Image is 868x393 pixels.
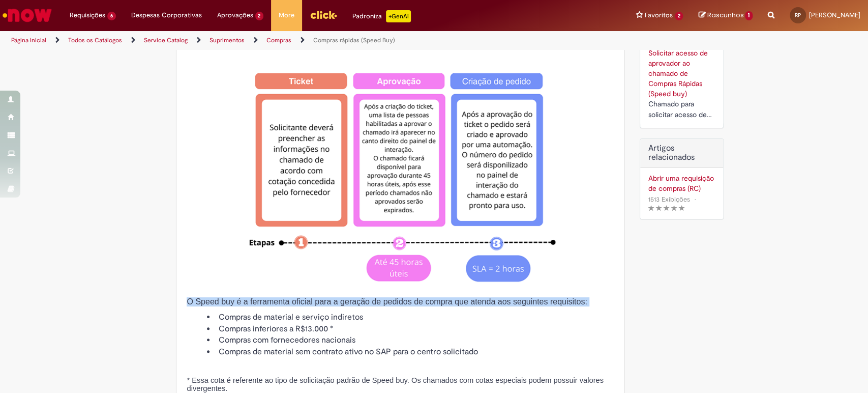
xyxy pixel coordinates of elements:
[209,36,245,44] a: Suprimentos
[207,312,614,323] li: Compras de material e serviço indiretos
[207,346,614,358] li: Compras de material sem contrato ativo no SAP para o centro solicitado
[640,14,724,128] div: Ofertas Relacionadas
[809,11,860,19] span: [PERSON_NAME]
[187,376,603,392] span: * Essa cota é referente ao tipo de solicitação padrão de Speed buy. Os chamados com cotas especia...
[131,10,202,20] span: Despesas Corporativas
[107,12,116,20] span: 6
[144,36,188,44] a: Service Catalog
[207,323,614,335] li: Compras inferiores a R$13.000 *
[795,12,801,18] span: RP
[698,11,753,20] a: Rascunhos
[8,31,571,50] ul: Trilhas de página
[707,10,743,20] span: Rascunhos
[675,12,683,20] span: 2
[68,36,122,44] a: Todos os Catálogos
[266,36,291,44] a: Compras
[386,10,411,22] p: +GenAi
[692,192,698,206] span: •
[255,12,264,20] span: 2
[207,334,614,346] li: Compras com fornecedores nacionais
[279,10,294,20] span: More
[648,99,715,120] div: Chamado para solicitar acesso de aprovador ao ticket de Speed buy
[313,36,395,44] a: Compras rápidas (Speed Buy)
[352,10,411,22] div: Padroniza
[648,173,715,193] a: Abrir uma requisição de compras (RC)
[745,11,753,20] span: 1
[645,10,673,20] span: Favoritos
[187,297,587,306] span: O Speed buy é a ferramenta oficial para a geração de pedidos de compra que atenda aos seguintes r...
[648,195,690,204] span: 1513 Exibições
[1,5,53,25] img: ServiceNow
[648,48,707,98] a: Solicitar acesso de aprovador ao chamado de Compras Rápidas (Speed buy)
[70,10,105,20] span: Requisições
[310,7,337,22] img: click_logo_yellow_360x200.png
[648,144,715,162] h3: Artigos relacionados
[11,36,46,44] a: Página inicial
[217,10,253,20] span: Aprovações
